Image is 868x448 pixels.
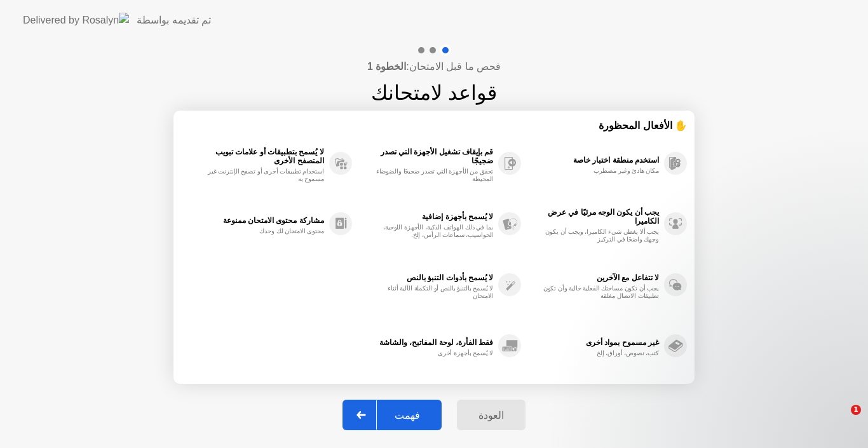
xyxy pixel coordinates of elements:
div: لا تتفاعل مع الآخرين [527,273,659,282]
b: الخطوة 1 [367,61,406,72]
h4: فحص ما قبل الامتحان: [367,59,501,74]
div: كتب، نصوص، أوراق، إلخ [539,350,659,357]
div: ✋ الأفعال المحظورة [181,118,687,133]
div: يجب أن تكون مساحتك الفعلية خالية وأن تكون تطبيقات الاتصال مغلقة [539,285,659,300]
div: مكان هادئ وغير مضطرب [539,167,659,175]
div: محتوى الامتحان لك وحدك [204,227,324,235]
button: العودة [457,400,526,430]
div: لا يُسمح بالتنبؤ بالنص أو التكملة الآلية أثناء الامتحان [373,285,493,300]
div: لا يُسمح بأدوات التنبؤ بالنص [358,273,494,282]
div: بما في ذلك الهواتف الذكية، الأجهزة اللوحية، الحواسيب، سماعات الرأس، إلخ. [373,224,493,239]
div: لا يُسمح بأجهزة إضافية [358,212,494,221]
h1: قواعد لامتحانك [371,78,497,108]
div: قم بإيقاف تشغيل الأجهزة التي تصدر ضجيجًا [358,147,494,165]
button: فهمت [342,400,442,430]
div: يجب ألا يغطي شيء الكاميرا، ويجب أن يكون وجهك واضحًا في التركيز [539,228,659,243]
img: Delivered by Rosalyn [23,13,129,27]
div: تحقق من الأجهزة التي تصدر ضجيجًا والضوضاء المحيطة [373,168,493,183]
div: العودة [461,409,522,421]
div: يجب أن يكون الوجه مرئيًا في عرض الكاميرا [527,208,659,226]
span: 1 [851,405,861,415]
div: فقط الفأرة، لوحة المفاتيح، والشاشة [358,338,494,347]
div: تم تقديمه بواسطة [137,13,211,28]
div: لا يُسمح بأجهزة أخرى [373,350,493,357]
div: لا يُسمح بتطبيقات أو علامات تبويب المتصفح الأخرى [187,147,324,165]
div: مشاركة محتوى الامتحان ممنوعة [187,216,324,225]
div: فهمت [377,409,438,421]
div: استخدام تطبيقات أخرى أو تصفح الإنترنت غير مسموح به [204,168,324,183]
iframe: Intercom live chat [825,405,855,435]
div: غير مسموح بمواد أخرى [527,338,659,347]
div: استخدم منطقة اختبار خاصة [527,156,659,165]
